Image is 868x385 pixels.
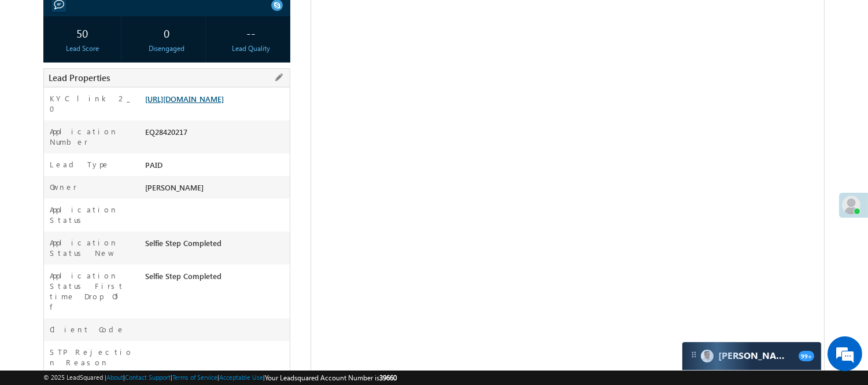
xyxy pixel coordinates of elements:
[215,43,287,54] div: Lead Quality
[50,347,133,368] label: STP Rejection Reason
[131,22,202,43] div: 0
[106,373,123,381] a: About
[50,93,133,114] label: KYC link 2_0
[682,342,822,371] div: carter-dragCarter[PERSON_NAME]99+
[49,72,110,83] span: Lead Properties
[50,182,77,192] label: Owner
[718,350,793,361] span: Carter
[142,159,290,175] div: PAID
[50,324,125,335] label: Client Code
[142,126,290,142] div: EQ28420217
[131,43,202,54] div: Disengaged
[145,182,204,192] span: [PERSON_NAME]
[50,126,133,147] label: Application Number
[50,270,133,312] label: Application Status First time Drop Off
[50,204,133,225] label: Application Status
[46,43,118,54] div: Lead Score
[215,22,287,43] div: --
[50,237,133,258] label: Application Status New
[172,373,217,381] a: Terms of Service
[379,373,397,382] span: 39660
[142,270,290,287] div: Selfie Step Completed
[799,351,814,361] span: 99+
[219,373,263,381] a: Acceptable Use
[145,94,224,104] a: [URL][DOMAIN_NAME]
[125,373,171,381] a: Contact Support
[689,350,699,360] img: carter-drag
[46,22,118,43] div: 50
[701,350,714,362] img: Carter
[265,373,397,382] span: Your Leadsquared Account Number is
[50,159,110,170] label: Lead Type
[43,372,397,383] span: © 2025 LeadSquared | | | | |
[142,237,290,254] div: Selfie Step Completed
